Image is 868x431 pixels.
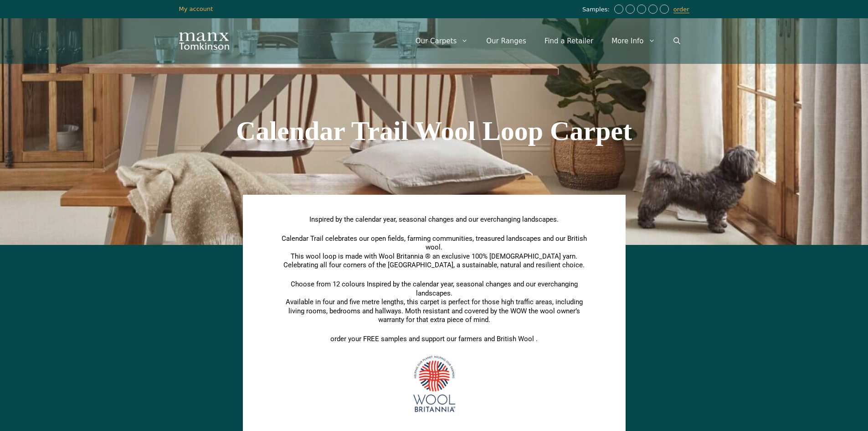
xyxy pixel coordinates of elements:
[582,6,612,14] span: Samples:
[535,27,602,55] a: Find a Retailer
[179,32,229,50] img: Manx Tomkinson
[602,27,664,55] a: More Info
[179,5,213,12] a: My account
[179,117,689,145] h1: Calendar Trail Wool Loop Carpet
[477,27,535,55] a: Our Ranges
[664,27,689,55] a: Open Search Bar
[277,335,591,344] p: order your FREE samples and support our farmers and British Wool .
[277,280,591,325] p: Choose from 12 colours Inspired by the calendar year, seasonal changes and our everchanging lands...
[277,215,591,224] p: Inspired by the calendar year, seasonal changes and our everchanging landscapes.
[673,6,689,13] a: order
[406,27,478,55] a: Our Carpets
[277,234,591,270] p: Calendar Trail celebrates our open fields, farming communities, treasured landscapes and our Brit...
[406,27,689,55] nav: Primary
